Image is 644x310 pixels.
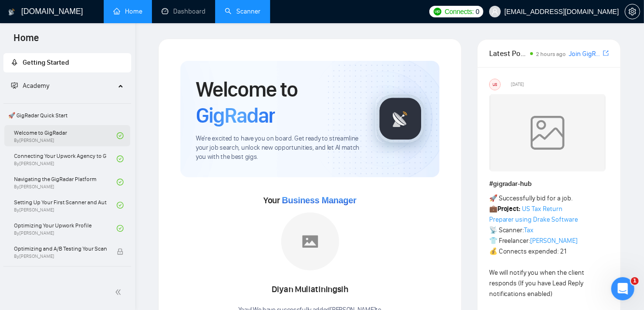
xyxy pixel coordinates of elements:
[631,277,639,285] span: 1
[4,268,130,288] span: 👑 Agency Success with GigRadar
[11,82,18,89] span: fund-projection-screen
[117,132,123,139] span: check-circle
[625,8,640,15] span: setting
[14,195,117,216] a: Setting Up Your First Scanner and Auto-BidderBy[PERSON_NAME]
[531,237,578,245] a: [PERSON_NAME]
[23,58,69,67] span: Getting Started
[281,212,339,270] img: placeholder.png
[6,31,47,51] span: Home
[282,196,356,205] span: Business Manager
[489,179,609,189] h1: # gigradar-hub
[14,254,107,259] span: By [PERSON_NAME]
[23,82,49,90] span: Academy
[445,6,474,17] span: Connects:
[524,226,534,234] a: Tax
[117,155,123,162] span: check-circle
[476,6,480,17] span: 0
[117,202,123,209] span: check-circle
[489,47,528,59] span: Latest Posts from the GigRadar Community
[497,205,521,213] strong: Project:
[14,125,117,146] a: Welcome to GigRadarBy[PERSON_NAME]
[434,8,441,15] img: upwork-logo.png
[14,171,117,193] a: Navigating the GigRadar PlatformBy[PERSON_NAME]
[117,225,123,232] span: check-circle
[489,205,578,224] a: US Tax Return Preparer using Drake Software
[625,4,640,19] button: setting
[8,4,15,20] img: logo
[625,8,640,15] a: setting
[569,49,601,59] a: Join GigRadar Slack Community
[14,244,107,254] span: Optimizing and A/B Testing Your Scanner for Better Results
[238,282,382,298] div: Diyan Muliatiningsih
[263,195,356,206] span: Your
[14,218,117,239] a: Optimizing Your Upwork ProfileBy[PERSON_NAME]
[611,277,634,300] iframe: Intercom live chat
[490,79,500,90] div: US
[492,8,498,15] span: user
[115,287,124,297] span: double-left
[117,179,123,185] span: check-circle
[536,51,566,57] span: 2 hours ago
[113,7,142,15] a: homeHome
[196,102,275,128] span: GigRadar
[196,76,360,128] h1: Welcome to
[490,94,605,171] img: weqQh+iSagEgQAAAABJRU5ErkJggg==
[14,148,117,169] a: Connecting Your Upwork Agency to GigRadarBy[PERSON_NAME]
[603,49,609,57] span: export
[4,106,130,125] span: 🚀 GigRadar Quick Start
[162,7,206,15] a: dashboardDashboard
[511,80,524,89] span: [DATE]
[117,248,123,255] span: lock
[11,82,49,90] span: Academy
[225,7,260,15] a: searchScanner
[3,53,131,72] li: Getting Started
[196,134,360,162] span: We're excited to have you on board. Get ready to streamline your job search, unlock new opportuni...
[603,49,609,58] a: export
[11,59,18,66] span: rocket
[376,95,425,143] img: gigradar-logo.png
